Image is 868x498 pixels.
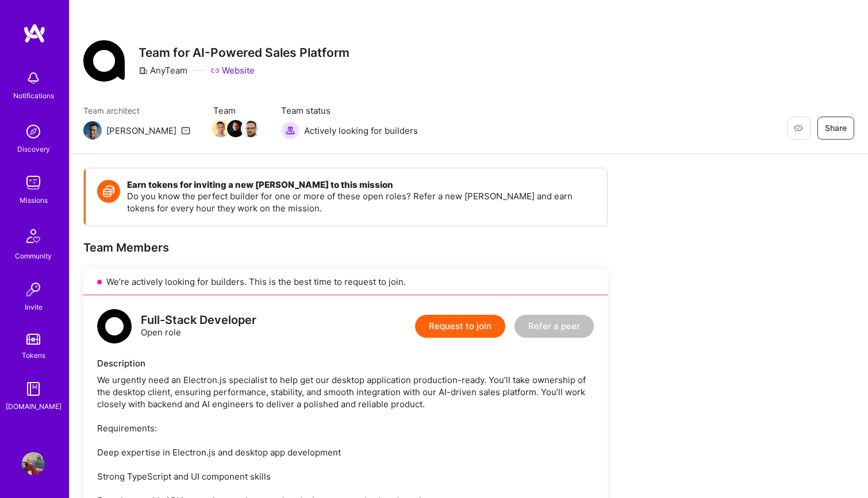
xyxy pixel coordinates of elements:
[106,125,176,137] div: [PERSON_NAME]
[281,121,299,140] img: Actively looking for builders
[83,40,125,82] img: Company Logo
[15,250,52,262] div: Community
[141,314,256,326] div: Full-Stack Developer
[127,190,596,214] p: Do you know the perfect builder for one or more of these open roles? Refer a new [PERSON_NAME] an...
[415,315,505,338] button: Request to join
[20,222,47,250] img: Community
[794,123,803,133] i: icon EyeClosed
[22,349,45,361] div: Tokens
[97,357,594,369] div: Description
[127,180,596,190] h4: Earn tokens for inviting a new [PERSON_NAME] to this mission
[514,315,594,338] button: Refer a peer
[83,240,608,255] div: Team Members
[97,309,132,343] img: logo
[139,64,187,76] div: AnyTeam
[83,121,102,140] img: Team Architect
[141,314,256,338] div: Open role
[139,45,349,60] h3: Team for AI-Powered Sales Platform
[227,120,244,137] img: Team Member Avatar
[212,120,229,137] img: Team Member Avatar
[243,119,258,138] a: Team Member Avatar
[210,64,255,76] a: Website
[213,119,228,138] a: Team Member Avatar
[22,377,45,400] img: guide book
[304,125,418,137] span: Actively looking for builders
[20,194,48,206] div: Missions
[281,105,418,117] span: Team status
[13,90,54,102] div: Notifications
[6,400,62,412] div: [DOMAIN_NAME]
[213,105,258,117] span: Team
[22,120,45,143] img: discovery
[22,452,45,475] img: User Avatar
[97,180,120,203] img: Token icon
[83,105,190,117] span: Team architect
[825,122,847,134] span: Share
[139,66,148,75] i: icon CompanyGray
[22,278,45,301] img: Invite
[17,143,50,155] div: Discovery
[228,119,243,138] a: Team Member Avatar
[817,117,854,140] button: Share
[181,126,190,135] i: icon Mail
[22,171,45,194] img: teamwork
[242,120,259,137] img: Team Member Avatar
[83,269,608,295] div: We’re actively looking for builders. This is the best time to request to join.
[23,23,46,44] img: logo
[25,301,43,313] div: Invite
[26,334,40,345] img: tokens
[19,452,48,475] a: User Avatar
[22,67,45,90] img: bell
